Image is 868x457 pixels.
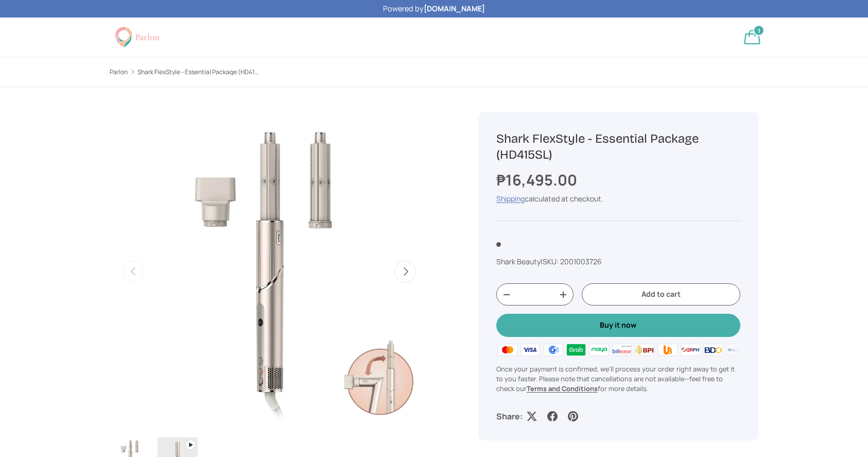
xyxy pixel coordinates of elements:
[541,257,602,266] span: |
[656,342,679,358] img: ubp
[725,342,748,358] img: metrobank
[496,131,740,163] h1: Shark FlexStyle - Essential Package (HD415SL)
[611,342,633,358] img: billease
[110,69,128,75] a: Parlon
[702,342,724,358] img: bdo
[496,364,740,394] p: Once your payment is confirmed, we'll process your order right away to get it to you faster. Plea...
[560,257,602,266] span: 2001003726
[587,342,610,358] img: maya
[424,4,485,13] strong: [DOMAIN_NAME]
[527,384,598,393] a: Terms and Conditions
[496,194,525,204] a: Shipping
[758,26,760,34] span: 1
[542,342,565,358] img: gcash
[496,170,580,190] strong: ₱16,495.00
[519,342,542,358] img: visa
[496,193,740,204] div: calculated at checkout.
[496,314,740,337] button: Buy it now
[496,342,519,358] img: master
[633,342,656,358] img: bpi
[582,283,740,306] button: Add to cart
[383,3,485,14] p: Powered by
[565,342,587,358] img: grabpay
[496,410,523,422] p: Share:
[679,342,702,358] img: qrph
[110,67,454,77] nav: Breadcrumbs
[543,257,559,266] span: SKU:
